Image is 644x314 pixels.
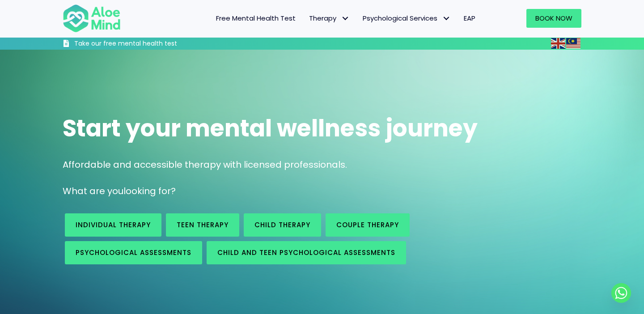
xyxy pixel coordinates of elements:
[440,12,453,25] span: Psychological Services: submenu
[326,213,410,237] a: Couple therapy
[356,9,457,28] a: Psychological ServicesPsychological Services: submenu
[363,13,450,23] span: Psychological Services
[63,39,225,50] a: Take our free mental health test
[207,241,406,264] a: Child and Teen Psychological assessments
[63,158,581,171] p: Affordable and accessible therapy with licensed professionals.
[132,9,482,28] nav: Menu
[551,38,565,49] img: en
[457,9,482,28] a: EAP
[302,9,356,28] a: TherapyTherapy: submenu
[336,220,399,229] span: Couple therapy
[526,9,581,28] a: Book Now
[65,213,161,237] a: Individual therapy
[65,241,202,264] a: Psychological assessments
[177,220,229,229] span: Teen Therapy
[309,13,349,23] span: Therapy
[63,112,478,144] span: Start your mental wellness journey
[535,13,572,23] span: Book Now
[63,185,123,197] span: What are you
[244,213,321,237] a: Child Therapy
[76,248,191,257] span: Psychological assessments
[166,213,239,237] a: Teen Therapy
[63,4,121,33] img: Aloe mind Logo
[123,185,176,197] span: looking for?
[611,283,631,303] a: Whatsapp
[76,220,151,229] span: Individual therapy
[464,13,475,23] span: EAP
[566,38,580,49] img: ms
[74,39,225,48] h3: Take our free mental health test
[339,12,352,25] span: Therapy: submenu
[566,38,581,48] a: Malay
[216,13,296,23] span: Free Mental Health Test
[217,248,395,257] span: Child and Teen Psychological assessments
[551,38,566,48] a: English
[254,220,310,229] span: Child Therapy
[209,9,302,28] a: Free Mental Health Test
